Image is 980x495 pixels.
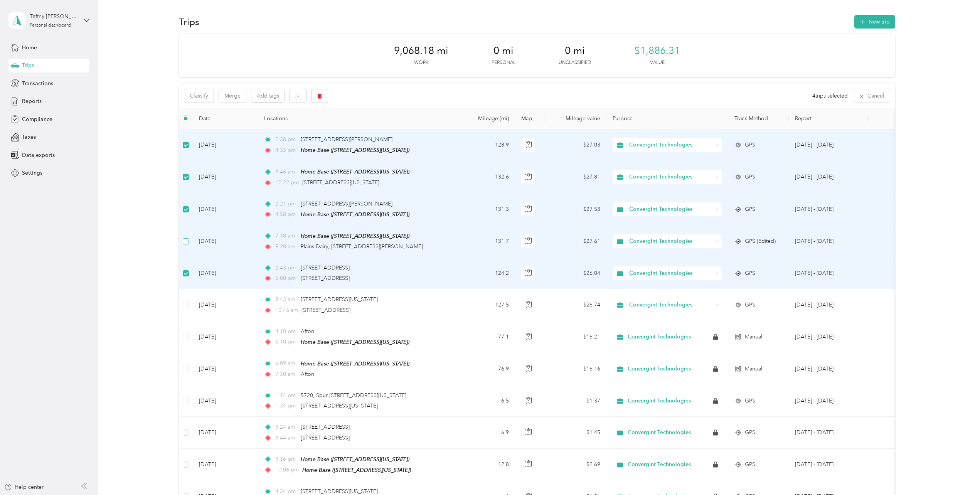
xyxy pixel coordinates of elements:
span: 5:10 pm [275,338,297,346]
span: Home Base ([STREET_ADDRESS][US_STATE]) [301,168,409,175]
td: 6.5 [458,385,515,417]
span: 4:33 pm [275,146,297,155]
span: Settings [22,169,42,177]
span: 7:30 am [275,370,297,379]
span: 9:24 am [275,423,297,431]
iframe: Everlance-gr Chat Button Frame [937,452,980,495]
td: $2.69 [546,449,606,481]
span: Home Base ([STREET_ADDRESS][US_STATE]) [301,339,409,345]
td: [DATE] [193,258,258,289]
span: GPS [745,397,755,405]
td: Jul 1 - 31, 2025 [789,449,868,481]
span: 10:46 am [275,306,298,315]
span: GPS [745,301,755,309]
td: $1.45 [546,417,606,448]
td: $16.21 [546,321,606,353]
span: Convergint Technologies [628,429,691,436]
span: Afton [301,371,314,377]
th: Purpose [606,108,728,129]
button: Cancel [853,89,890,103]
td: 127.5 [458,289,515,321]
th: Track Method [728,108,789,129]
span: 9:36 pm [275,455,297,463]
span: [STREET_ADDRESS][PERSON_NAME] [301,200,392,207]
span: Convergint Technologies [629,141,713,149]
button: Classify [184,89,214,103]
span: Reports [22,97,42,105]
p: Unclassified [559,59,591,66]
span: $1,886.31 [634,45,680,57]
span: 8:43 am [275,295,297,304]
button: Add tags [251,89,285,102]
span: [STREET_ADDRESS][US_STATE] [301,488,378,495]
span: Convergint Technologies [629,269,713,278]
span: Trips [22,61,34,69]
td: $27.03 [546,129,606,161]
td: $26.04 [546,258,606,289]
td: [DATE] [193,194,258,226]
span: 6:09 am [275,359,297,368]
span: 5:00 pm [275,274,297,283]
td: [DATE] [193,161,258,193]
td: 6.9 [458,417,515,448]
th: Date [193,108,258,129]
td: Aug 1 - 31, 2025 [789,226,868,258]
button: Help center [4,483,44,491]
span: [STREET_ADDRESS] [301,264,350,271]
button: New trip [854,15,895,29]
span: [STREET_ADDRESS] [301,275,350,281]
span: Home Base ([STREET_ADDRESS][US_STATE]) [301,360,409,367]
td: Jul 1 - 31, 2025 [789,417,868,448]
span: 4:10 pm [275,327,297,336]
span: Manual [745,365,762,373]
td: [DATE] [193,226,258,258]
td: Jul 1 - 31, 2025 [789,353,868,385]
span: GPS [745,141,755,149]
p: Value [650,59,665,66]
span: 0 mi [565,45,585,57]
td: $26.74 [546,289,606,321]
span: Compliance [22,115,52,123]
span: 2:21 pm [275,200,297,208]
div: Teffny [PERSON_NAME] [30,12,78,20]
td: Aug 1 - 31, 2025 [789,258,868,289]
span: Convergint Technologies [628,333,691,340]
p: Personal [492,59,515,66]
span: Convergint Technologies [629,205,713,214]
td: 12.8 [458,449,515,481]
span: Convergint Technologies [629,301,713,309]
span: Convergint Technologies [628,397,691,404]
h1: Trips [179,18,199,26]
td: [DATE] [193,353,258,385]
td: 128.9 [458,129,515,161]
span: Plains Dairy, [STREET_ADDRESS][PERSON_NAME] [301,243,423,250]
td: 77.1 [458,321,515,353]
span: Convergint Technologies [629,237,713,246]
span: 1:31 pm [275,402,297,410]
span: 9,068.18 mi [394,45,448,57]
td: $27.61 [546,226,606,258]
td: 131.7 [458,226,515,258]
td: 131.3 [458,194,515,226]
span: [STREET_ADDRESS] [301,424,350,430]
span: [STREET_ADDRESS] [301,434,350,441]
span: 4:58 pm [275,210,297,219]
th: Locations [258,108,458,129]
span: Data exports [22,151,55,159]
td: Aug 1 - 31, 2025 [789,289,868,321]
span: [STREET_ADDRESS][US_STATE] [301,402,378,409]
span: Convergint Technologies [628,461,691,468]
th: Mileage (mi) [458,108,515,129]
span: Convergint Technologies [628,365,691,372]
td: 124.2 [458,258,515,289]
span: 5720, Spur [STREET_ADDRESS][US_STATE] [301,392,406,399]
td: $1.37 [546,385,606,417]
button: Merge [219,89,246,103]
span: 2:38 pm [275,135,297,144]
span: Home Base ([STREET_ADDRESS][US_STATE]) [301,211,409,217]
span: 12:22 pm [275,178,299,187]
span: Home [22,44,37,52]
th: Mileage value [546,108,606,129]
span: 2:43 pm [275,264,297,272]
